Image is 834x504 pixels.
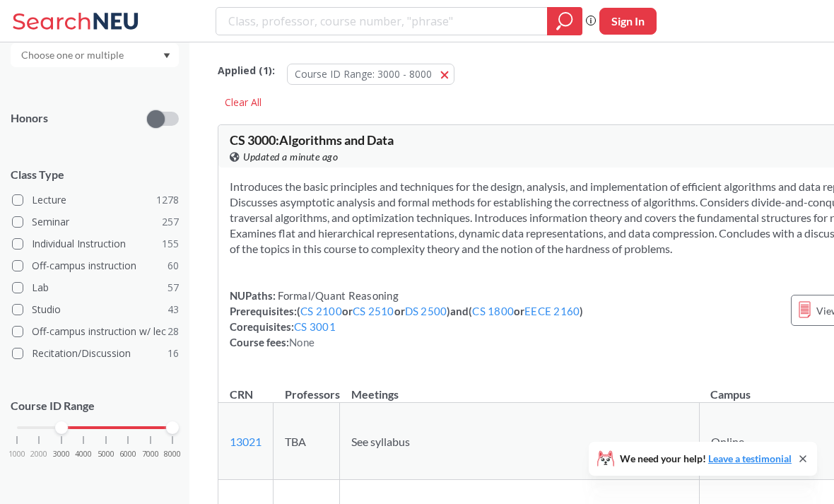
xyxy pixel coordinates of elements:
a: CS 1800 [472,305,514,317]
span: 2000 [30,450,47,458]
div: Dropdown arrow [11,43,179,67]
span: 57 [168,280,179,295]
span: Updated a minute ago [243,149,338,165]
span: Class Type [11,167,179,182]
span: 155 [162,236,179,252]
span: Applied ( 1 ): [218,63,275,78]
td: TBA [274,403,340,480]
label: Lecture [12,191,179,209]
label: Off-campus instruction w/ lec [12,322,179,341]
label: Lab [12,279,179,297]
div: Clear All [218,92,269,113]
div: magnifying glass [547,7,582,35]
p: Course ID Range [11,398,179,414]
span: 28 [168,324,179,339]
span: 4000 [75,450,92,458]
a: CS 2510 [353,305,394,317]
span: We need your help! [620,454,792,464]
span: CS 3000 : Algorithms and Data [230,132,394,148]
span: 1278 [156,192,179,208]
span: 60 [168,258,179,274]
span: None [289,336,315,348]
label: Studio [12,300,179,319]
a: CS 2100 [300,305,342,317]
span: 5000 [98,450,114,458]
input: Class, professor, course number, "phrase" [227,9,537,33]
span: 257 [162,214,179,230]
span: 8000 [164,450,181,458]
span: 1000 [8,450,25,458]
label: Seminar [12,213,179,231]
span: 43 [168,302,179,317]
a: 13021 [230,435,262,448]
span: 16 [168,346,179,361]
svg: Dropdown arrow [163,53,170,59]
a: Leave a testimonial [708,452,792,464]
span: Course ID Range: 3000 - 8000 [295,67,432,81]
span: Formal/Quant Reasoning [276,289,399,302]
div: NUPaths: Prerequisites: ( or or ) and ( or ) Corequisites: Course fees: [230,288,583,350]
div: CRN [230,387,253,402]
input: Choose one or multiple [14,47,133,64]
button: Sign In [599,8,657,35]
a: DS 2500 [405,305,447,317]
span: See syllabus [351,435,410,448]
label: Off-campus instruction [12,257,179,275]
p: Honors [11,110,48,127]
button: Course ID Range: 3000 - 8000 [287,64,454,85]
a: CS 3001 [294,320,336,333]
th: Meetings [340,373,700,403]
span: 6000 [119,450,136,458]
label: Recitation/Discussion [12,344,179,363]
th: Professors [274,373,340,403]
svg: magnifying glass [556,11,573,31]
label: Individual Instruction [12,235,179,253]
a: EECE 2160 [524,305,580,317]
span: 7000 [142,450,159,458]
span: 3000 [53,450,70,458]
